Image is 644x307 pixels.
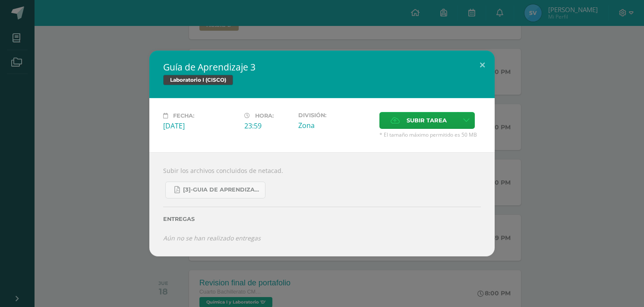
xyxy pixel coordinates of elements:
[298,121,373,130] div: Zona
[244,121,291,131] div: 23:59
[163,216,481,222] label: Entregas
[407,112,447,128] span: Subir tarea
[163,61,481,73] h2: Guía de Aprendizaje 3
[255,112,274,119] span: Hora:
[163,234,261,242] i: Aún no se han realizado entregas
[163,75,233,85] span: Laboratorio I (CISCO)
[298,112,373,118] label: División:
[165,182,265,198] a: [3]-GUIA DE APRENDIZAJE 3 IV [PERSON_NAME] CISCO UNIDAD 4.pdf
[149,152,495,256] div: Subir los archivos concluidos de netacad.
[470,51,495,80] button: Close (Esc)
[379,131,481,138] span: * El tamaño máximo permitido es 50 MB
[173,112,194,119] span: Fecha:
[183,186,261,193] span: [3]-GUIA DE APRENDIZAJE 3 IV [PERSON_NAME] CISCO UNIDAD 4.pdf
[163,121,237,131] div: [DATE]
